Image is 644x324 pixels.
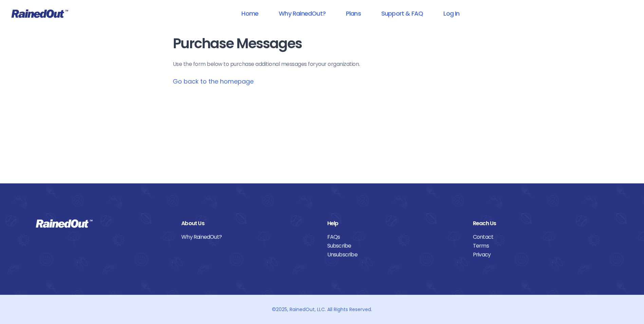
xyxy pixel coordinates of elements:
[270,6,334,21] a: Why RainedOut?
[337,6,370,21] a: Plans
[473,233,608,241] a: Contact
[473,219,608,228] div: Reach Us
[173,36,472,51] h1: Purchase Messages
[327,241,463,250] a: Subscribe
[473,250,608,259] a: Privacy
[327,219,463,228] div: Help
[372,6,432,21] a: Support & FAQ
[173,77,254,86] a: Go back to the homepage
[473,241,608,250] a: Terms
[327,233,463,241] a: FAQs
[327,250,463,259] a: Unsubscribe
[233,6,267,21] a: Home
[435,6,468,21] a: Log In
[173,60,472,68] p: Use the form below to purchase additional messages for your organization .
[181,233,317,241] a: Why RainedOut?
[181,219,317,228] div: About Us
